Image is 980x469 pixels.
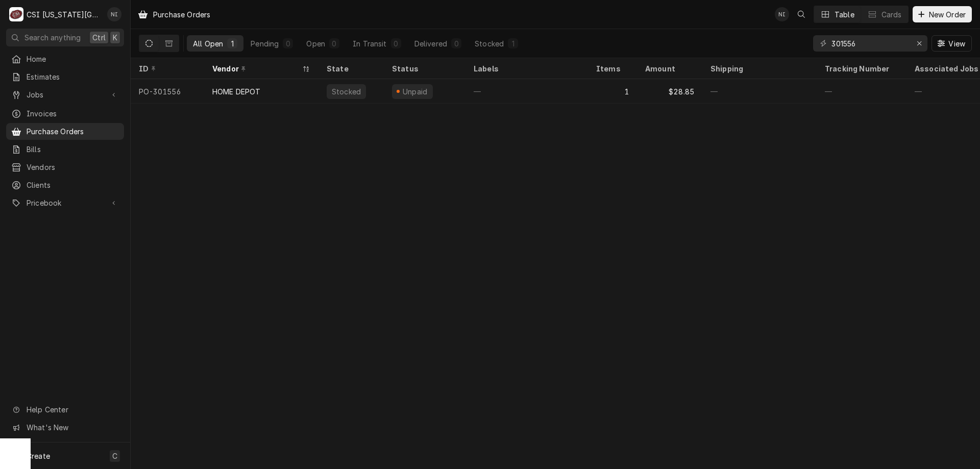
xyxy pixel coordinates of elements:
div: $28.85 [637,79,702,104]
span: Purchase Orders [27,126,119,137]
button: Search anythingCtrlK [6,29,124,46]
span: Invoices [27,108,119,119]
div: Stocked [331,86,362,97]
div: Labels [474,63,580,74]
div: Status [392,63,455,74]
span: Clients [27,180,119,190]
button: View [932,35,972,52]
div: — [817,79,906,104]
a: Estimates [6,68,124,85]
div: 1 [229,38,235,49]
div: 0 [331,38,337,49]
div: HOME DEPOT [212,86,261,97]
div: Unpaid [401,86,429,97]
span: New Order [927,9,968,20]
div: Delivered [414,38,447,49]
span: K [113,32,117,43]
div: Table [835,9,854,20]
div: Cards [881,9,902,20]
div: Nate Ingram's Avatar [107,7,121,21]
div: CSI Kansas City's Avatar [9,7,23,21]
a: Home [6,51,124,67]
span: Jobs [27,89,104,100]
a: Go to Help Center [6,401,124,418]
a: Vendors [6,159,124,176]
button: New Order [913,6,972,22]
div: 0 [453,38,459,49]
div: ID [139,63,194,74]
span: Estimates [27,71,119,82]
span: Pricebook [27,198,104,208]
div: Open [306,38,325,49]
div: Shipping [710,63,808,74]
div: Nate Ingram's Avatar [775,7,789,21]
div: All Open [193,38,223,49]
button: Erase input [911,35,927,52]
div: CSI [US_STATE][GEOGRAPHIC_DATA] [27,9,102,20]
a: Clients [6,177,124,193]
span: Home [27,54,119,64]
div: Pending [251,38,279,49]
span: What's New [27,422,118,433]
div: Tracking Number [825,63,898,74]
div: PO-301556 [131,79,204,104]
div: 1 [588,79,637,104]
a: Invoices [6,105,124,122]
a: Go to Pricebook [6,194,124,211]
div: Amount [645,63,692,74]
span: View [946,38,967,49]
div: Vendor [212,63,300,74]
div: — [465,79,588,104]
a: Go to What's New [6,419,124,436]
span: Search anything [24,32,81,43]
div: Stocked [475,38,504,49]
a: Purchase Orders [6,123,124,140]
button: Open search [793,6,810,22]
div: 0 [285,38,291,49]
div: — [702,79,817,104]
div: 0 [393,38,399,49]
a: Go to Jobs [6,86,124,103]
div: In Transit [353,38,387,49]
span: Vendors [27,162,119,172]
input: Keyword search [831,35,908,52]
span: C [112,451,117,461]
span: Create [27,452,50,460]
span: Bills [27,144,119,155]
div: NI [107,7,121,21]
span: Ctrl [92,32,106,43]
div: Items [596,63,627,74]
span: Help Center [27,404,118,415]
a: Bills [6,141,124,158]
div: 1 [510,38,516,49]
div: C [9,7,23,21]
div: State [327,63,376,74]
div: NI [775,7,789,21]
